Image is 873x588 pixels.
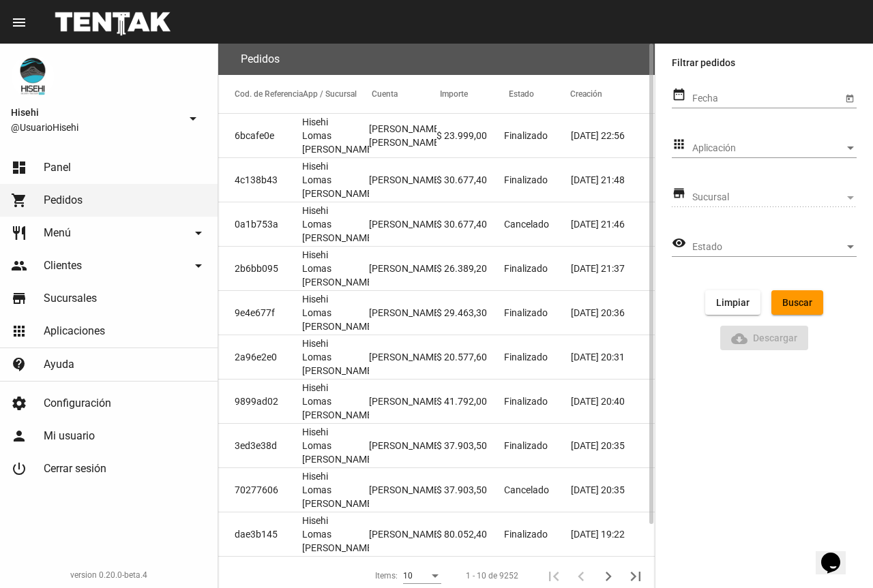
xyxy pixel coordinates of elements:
[436,512,504,556] mat-cell: $ 80.052,40
[44,259,82,273] span: Clientes
[302,469,328,483] span: Hisehi
[436,247,504,290] mat-cell: $ 26.389,20
[218,291,302,335] mat-cell: 9e4e677f
[44,462,106,476] span: Cerrar sesión
[672,87,686,103] mat-icon: date_range
[436,468,504,512] mat-cell: $ 37.903,50
[218,424,302,467] mat-cell: 3ed3e38d
[504,394,548,408] span: Finalizado
[44,292,97,305] span: Sucursales
[241,50,280,69] h3: Pedidos
[185,110,201,127] mat-icon: arrow_drop_down
[302,425,328,439] span: Hisehi
[403,572,441,581] mat-select: Items:
[440,75,508,113] mat-header-cell: Importe
[369,202,436,246] mat-cell: [PERSON_NAME]
[504,439,548,452] span: Finalizado
[692,143,844,154] span: Aplicación
[509,75,570,113] mat-header-cell: Estado
[672,136,686,153] mat-icon: apps
[302,337,328,350] span: Hisehi
[369,158,436,202] mat-cell: [PERSON_NAME]
[11,14,27,31] mat-icon: menu
[369,380,436,423] mat-cell: [PERSON_NAME]
[816,533,859,574] iframe: chat widget
[782,297,812,308] span: Buscar
[11,290,27,307] mat-icon: store
[375,569,398,583] div: Items:
[369,512,436,556] mat-cell: [PERSON_NAME]
[218,512,302,556] mat-cell: dae3b145
[302,350,375,377] span: Lomas [PERSON_NAME]
[44,397,111,410] span: Configuración
[44,226,71,240] span: Menú
[11,323,27,339] mat-icon: apps
[436,335,504,379] mat-cell: $ 20.577,60
[705,290,760,315] button: Limpiar
[570,75,655,113] mat-header-cell: Creación
[672,235,686,251] mat-icon: visibility
[302,527,375,555] span: Lomas [PERSON_NAME]
[672,185,686,202] mat-icon: store
[720,326,809,350] button: Descargar ReporteDescargar
[302,514,328,527] span: Hisehi
[11,192,27,208] mat-icon: shopping_cart
[218,202,302,246] mat-cell: 0a1b753a
[771,290,823,315] button: Buscar
[11,428,27,444] mat-icon: person
[504,217,549,231] span: Cancelado
[436,114,504,157] mat-cell: $ 23.999,00
[504,262,548,275] span: Finalizado
[504,129,548,142] span: Finalizado
[672,55,857,71] label: Filtrar pedidos
[218,44,655,75] flou-section-header: Pedidos
[403,571,413,581] span: 10
[369,291,436,335] mat-cell: [PERSON_NAME]
[302,483,375,510] span: Lomas [PERSON_NAME]
[692,143,857,154] mat-select: Aplicación
[731,330,748,347] mat-icon: Descargar Reporte
[218,247,302,290] mat-cell: 2b6bb095
[571,202,655,246] mat-cell: [DATE] 21:46
[369,335,436,379] mat-cell: [PERSON_NAME]
[436,158,504,202] mat-cell: $ 30.677,40
[571,335,655,379] mat-cell: [DATE] 20:31
[302,381,328,394] span: Hisehi
[692,93,842,104] input: Fecha
[302,204,328,217] span: Hisehi
[436,380,504,423] mat-cell: $ 41.792,00
[218,114,302,157] mat-cell: 6bcafe0e
[11,225,27,241] mat-icon: restaurant
[44,324,105,338] span: Aplicaciones
[369,468,436,512] mat-cell: [PERSON_NAME]
[571,424,655,467] mat-cell: [DATE] 20:35
[11,55,55,98] img: b10aa081-330c-4927-a74e-08896fa80e0a.jpg
[302,173,375,200] span: Lomas [PERSON_NAME]
[692,192,857,203] mat-select: Sucursal
[692,242,857,253] mat-select: Estado
[571,512,655,556] mat-cell: [DATE] 19:22
[692,192,844,203] span: Sucursal
[369,424,436,467] mat-cell: [PERSON_NAME]
[190,225,207,241] mat-icon: arrow_drop_down
[571,380,655,423] mat-cell: [DATE] 20:40
[369,247,436,290] mat-cell: [PERSON_NAME]
[11,104,179,121] span: Hisehi
[218,158,302,202] mat-cell: 4c138b43
[372,75,440,113] mat-header-cell: Cuenta
[692,242,844,253] span: Estado
[218,380,302,423] mat-cell: 9899ad02
[436,202,504,246] mat-cell: $ 30.677,40
[571,468,655,512] mat-cell: [DATE] 20:35
[44,194,83,207] span: Pedidos
[716,297,750,308] span: Limpiar
[302,248,328,262] span: Hisehi
[11,461,27,477] mat-icon: power_settings_new
[571,158,655,202] mat-cell: [DATE] 21:48
[504,306,548,320] span: Finalizado
[302,262,375,289] span: Lomas [PERSON_NAME]
[302,129,375,156] span: Lomas [PERSON_NAME]
[11,258,27,274] mat-icon: people
[302,292,328,306] span: Hisehi
[571,114,655,157] mat-cell: [DATE] 22:56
